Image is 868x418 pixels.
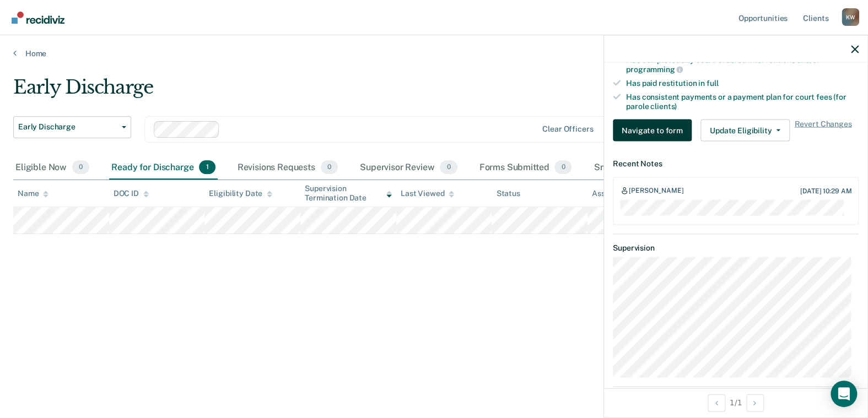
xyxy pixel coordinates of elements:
div: [DATE] 10:29 AM [800,187,851,194]
a: Navigate to form link [613,120,696,142]
div: Snoozed [591,156,656,180]
div: 1 / 1 [604,388,867,417]
span: Revert Changes [794,120,851,142]
a: Home [13,48,855,58]
span: Early Discharge [18,122,117,132]
div: Open Intercom Messenger [831,381,857,407]
span: programming [626,65,683,74]
span: 0 [554,160,572,175]
div: DOC ID [114,189,149,198]
button: Next Opportunity [746,394,764,411]
span: 0 [72,160,89,175]
span: full [707,79,718,88]
div: Revisions Requests [235,156,340,180]
div: Clear officers [542,124,593,134]
dt: Recent Notes [613,159,859,169]
span: 0 [440,160,457,175]
div: Ready for Discharge [109,156,217,180]
div: Assigned to [592,189,644,198]
button: Profile dropdown button [842,8,859,26]
div: Last Viewed [401,189,454,198]
img: Recidiviz [12,12,64,24]
div: Supervision Termination Date [305,184,392,203]
div: Has consistent payments or a payment plan for court fees (for parole [626,92,859,111]
span: 1 [199,160,215,175]
div: Eligible Now [13,156,91,180]
dt: Supervision [613,243,859,252]
div: Has paid restitution in [626,79,859,88]
div: K W [842,8,859,26]
div: Status [496,189,520,198]
button: Previous Opportunity [708,394,725,411]
div: [PERSON_NAME] [629,187,683,196]
button: Navigate to form [613,120,692,142]
span: 0 [321,160,338,175]
span: clients) [650,101,677,110]
div: Eligibility Date [209,189,272,198]
button: Update Eligibility [700,120,790,142]
div: Name [18,189,48,198]
div: Early Discharge [13,76,664,107]
div: Supervisor Review [358,156,460,180]
div: Forms Submitted [477,156,574,180]
div: Has completed any court-ordered interventions and/or [626,55,859,74]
